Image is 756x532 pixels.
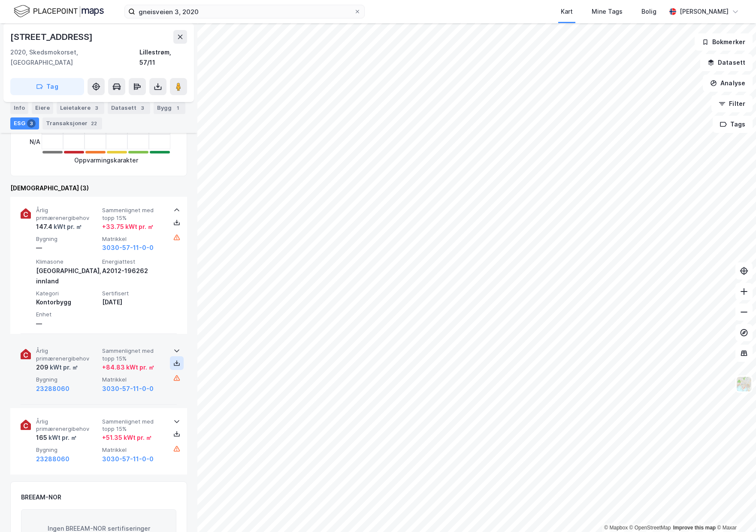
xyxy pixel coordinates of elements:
[36,266,99,286] div: [GEOGRAPHIC_DATA], innland
[36,319,99,329] div: —
[48,362,78,373] div: kWt pr. ㎡
[592,6,623,17] div: Mine Tags
[10,78,84,95] button: Tag
[641,6,656,17] div: Bolig
[36,207,99,222] span: Årlig primærenergibehov
[713,491,756,532] iframe: Chat Widget
[10,47,139,68] div: 2020, Skedsmokorset, [GEOGRAPHIC_DATA]
[680,6,729,17] div: [PERSON_NAME]
[74,155,138,165] div: Oppvarmingskarakter
[36,433,77,443] div: 165
[102,376,165,383] span: Matrikkel
[27,119,36,128] div: 3
[47,433,77,443] div: kWt pr. ㎡
[102,207,165,222] span: Sammenlignet med topp 15%
[36,243,99,253] div: —
[36,311,99,318] span: Enhet
[711,95,753,112] button: Filter
[713,491,756,532] div: Kontrollprogram for chat
[10,117,39,129] div: ESG
[36,362,78,373] div: 209
[713,116,753,133] button: Tags
[36,376,99,383] span: Bygning
[42,117,102,129] div: Transaksjoner
[57,102,104,114] div: Leietakere
[102,290,165,297] span: Sertifisert
[92,104,101,112] div: 3
[102,297,165,307] div: [DATE]
[700,54,753,71] button: Datasett
[89,119,99,128] div: 22
[10,30,94,44] div: [STREET_ADDRESS]
[102,384,154,394] button: 3030-57-11-0-0
[102,362,154,373] div: + 84.83 kWt pr. ㎡
[135,5,354,18] input: Søk på adresse, matrikkel, gårdeiere, leietakere eller personer
[102,266,165,276] div: A2012-196262
[10,102,28,114] div: Info
[102,258,165,265] span: Energiattest
[102,347,165,362] span: Sammenlignet med topp 15%
[102,454,154,464] button: 3030-57-11-0-0
[36,347,99,362] span: Årlig primærenergibehov
[629,525,671,531] a: OpenStreetMap
[30,134,40,149] div: N/A
[138,104,147,112] div: 3
[102,222,154,232] div: + 33.75 kWt pr. ㎡
[695,33,753,51] button: Bokmerker
[736,376,752,392] img: Z
[36,446,99,454] span: Bygning
[52,222,82,232] div: kWt pr. ㎡
[102,433,152,443] div: + 51.35 kWt pr. ㎡
[561,6,573,17] div: Kart
[173,104,182,112] div: 1
[102,418,165,433] span: Sammenlignet med topp 15%
[102,243,154,253] button: 3030-57-11-0-0
[102,446,165,454] span: Matrikkel
[36,258,99,265] span: Klimasone
[102,235,165,243] span: Matrikkel
[10,183,187,193] div: [DEMOGRAPHIC_DATA] (3)
[36,222,82,232] div: 147.4
[703,75,753,92] button: Analyse
[154,102,185,114] div: Bygg
[14,4,104,19] img: logo.f888ab2527a4732fd821a326f86c7f29.svg
[108,102,150,114] div: Datasett
[36,454,70,464] button: 23288060
[36,290,99,297] span: Kategori
[36,235,99,243] span: Bygning
[673,525,716,531] a: Improve this map
[139,47,187,68] div: Lillestrøm, 57/11
[36,297,99,307] div: Kontorbygg
[604,525,628,531] a: Mapbox
[36,418,99,433] span: Årlig primærenergibehov
[21,492,61,502] div: BREEAM-NOR
[32,102,53,114] div: Eiere
[36,384,70,394] button: 23288060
